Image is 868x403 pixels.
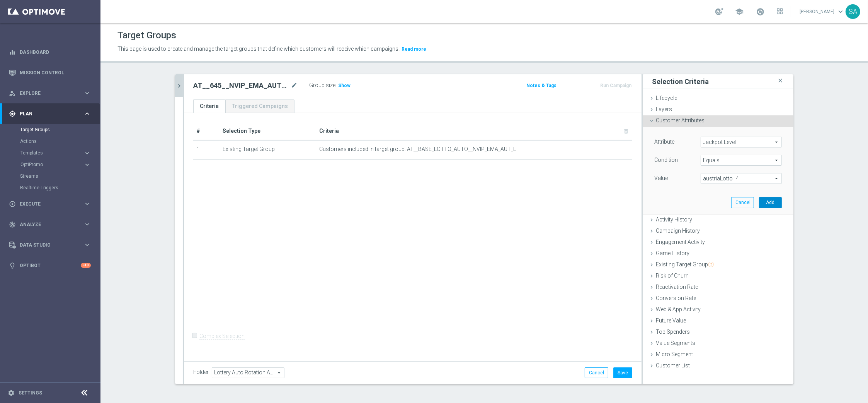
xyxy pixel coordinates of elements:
[9,90,16,97] i: person_search
[20,173,80,179] a: Streams
[731,197,754,208] button: Cancel
[335,82,337,89] label: :
[654,139,674,145] lable: Attribute
[20,151,76,155] span: Templates
[9,221,91,228] div: track_changes Analyze keyboard_arrow_right
[613,367,632,378] button: Save
[83,221,91,228] i: keyboard_arrow_right
[20,62,91,83] a: Mission Control
[193,99,225,113] a: Criteria
[20,138,80,144] a: Actions
[656,317,686,324] span: Future Value
[199,333,245,340] label: Complex Selection
[20,182,100,194] div: Realtime Triggers
[20,162,83,167] div: OptiPromo
[9,221,83,228] div: Analyze
[20,150,91,156] button: Templates keyboard_arrow_right
[20,243,83,247] span: Data Studio
[20,185,80,191] a: Realtime Triggers
[836,7,845,16] span: keyboard_arrow_down
[9,201,16,208] i: play_circle_outline
[20,111,83,116] span: Plan
[309,82,335,89] label: Group size
[656,250,689,256] span: Game History
[9,201,83,208] div: Execute
[220,122,316,140] th: Selection Type
[9,90,83,97] div: Explore
[193,140,220,159] td: 1
[656,351,693,357] span: Micro Segment
[654,157,678,163] lable: Condition
[776,75,784,86] i: close
[9,255,91,276] div: Optibot
[656,295,696,301] span: Conversion Rate
[83,149,91,157] i: keyboard_arrow_right
[83,241,91,249] i: keyboard_arrow_right
[83,110,91,117] i: keyboard_arrow_right
[9,242,91,248] div: Data Studio keyboard_arrow_right
[8,389,15,396] i: settings
[656,284,698,290] span: Reactivation Rate
[319,146,519,153] span: Customers included in target group: AT__BASE_LOTTO_AUTO__NVIP_EMA_AUT_LT
[20,151,83,155] div: Templates
[652,77,709,86] h3: Selection Criteria
[9,111,91,117] div: gps_fixed Plan keyboard_arrow_right
[175,82,183,89] i: chevron_right
[225,99,294,113] a: Triggered Campaigns
[20,202,83,206] span: Execute
[526,81,557,90] button: Notes & Tags
[9,242,83,249] div: Data Studio
[175,74,183,97] button: chevron_right
[9,262,91,269] button: lightbulb Optibot +10
[9,70,91,76] button: Mission Control
[20,255,81,276] a: Optibot
[81,263,91,268] div: +10
[220,140,316,159] td: Existing Target Group
[9,62,91,83] div: Mission Control
[656,362,690,369] span: Customer List
[846,4,860,19] div: SA
[19,391,42,395] a: Settings
[656,261,714,268] span: Existing Target Group
[9,221,16,228] i: track_changes
[20,222,83,227] span: Analyze
[193,122,220,140] th: #
[20,42,91,62] a: Dashboard
[656,340,695,346] span: Value Segments
[319,128,339,134] span: Criteria
[338,83,351,88] span: Show
[83,200,91,208] i: keyboard_arrow_right
[9,262,16,269] i: lightbulb
[20,135,100,147] div: Actions
[9,201,91,207] div: play_circle_outline Execute keyboard_arrow_right
[9,49,91,55] button: equalizer Dashboard
[20,91,83,96] span: Explore
[656,306,701,312] span: Web & App Activity
[656,106,672,112] span: Layers
[9,110,83,117] div: Plan
[656,117,705,123] span: Customer Attributes
[799,6,846,17] a: [PERSON_NAME]keyboard_arrow_down
[117,46,400,52] span: This page is used to create and manage the target groups that define which customers will receive...
[193,81,289,90] h2: AT__645__NVIP_EMA_AUT_LT
[585,367,608,378] button: Cancel
[20,127,80,133] a: Target Groups
[656,329,690,335] span: Top Spenders
[656,239,705,245] span: Engagement Activity
[20,161,91,168] button: OptiPromo keyboard_arrow_right
[20,147,100,159] div: Templates
[656,228,700,234] span: Campaign History
[654,175,668,182] label: Value
[759,197,782,208] button: Add
[401,45,427,53] button: Read more
[20,124,100,135] div: Target Groups
[193,369,209,376] label: Folder
[9,90,91,96] button: person_search Explore keyboard_arrow_right
[9,42,91,62] div: Dashboard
